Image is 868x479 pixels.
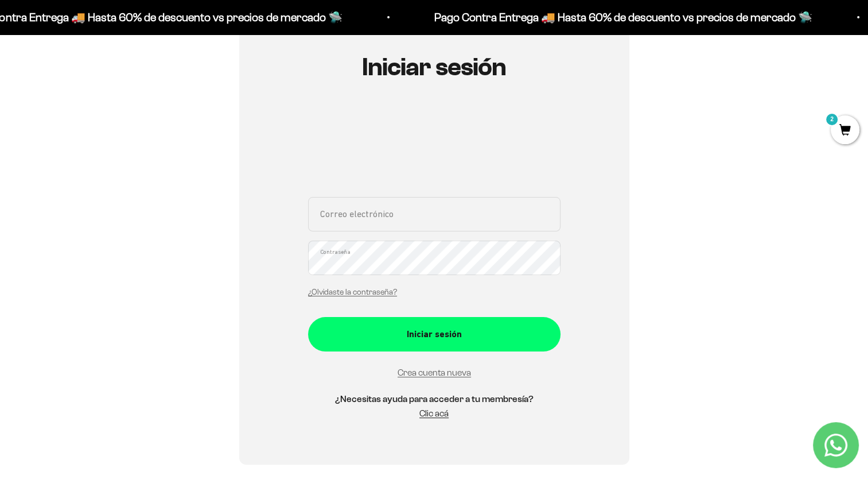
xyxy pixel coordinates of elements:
mark: 2 [825,113,839,126]
a: Crea cuenta nueva [398,368,471,377]
a: ¿Olvidaste la contraseña? [308,288,397,296]
p: Pago Contra Entrega 🚚 Hasta 60% de descuento vs precios de mercado 🛸 [433,8,811,26]
h5: ¿Necesitas ayuda para acceder a tu membresía? [308,392,560,407]
a: 2 [831,125,859,137]
a: Clic acá [419,408,449,418]
button: Iniciar sesión [308,317,560,351]
h1: Iniciar sesión [308,53,560,81]
iframe: Social Login Buttons [308,115,560,183]
div: Iniciar sesión [331,327,538,342]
